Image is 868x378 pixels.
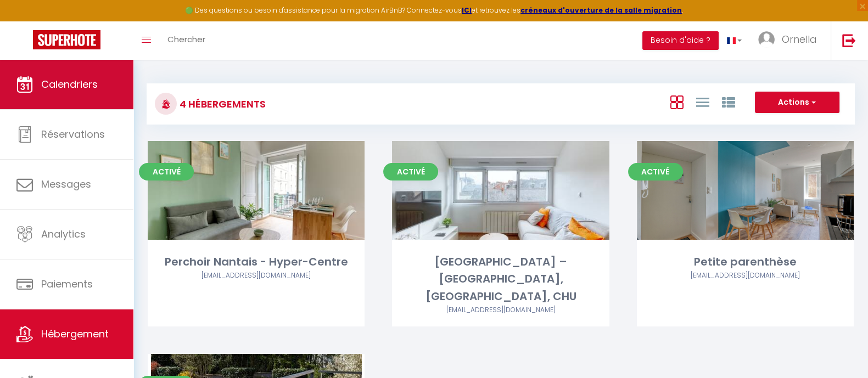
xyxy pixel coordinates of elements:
[33,30,100,49] img: Super Booking
[41,277,93,291] span: Paiements
[637,253,854,270] div: Petite parenthèse
[148,270,365,281] div: Airbnb
[41,127,105,141] span: Réservations
[139,163,194,180] span: Activé
[41,77,98,91] span: Calendriers
[628,163,683,180] span: Activé
[177,92,266,116] h3: 4 Hébergements
[462,5,472,15] a: ICI
[392,253,609,305] div: [GEOGRAPHIC_DATA] – [GEOGRAPHIC_DATA], [GEOGRAPHIC_DATA], CHU
[383,163,438,180] span: Activé
[696,93,709,111] a: Vue en Liste
[782,32,817,46] span: Ornella
[637,270,854,281] div: Airbnb
[41,177,91,191] span: Messages
[750,21,831,60] a: ... Ornella
[9,4,42,37] button: Ouvrir le widget de chat LiveChat
[642,31,719,50] button: Besoin d'aide ?
[148,253,365,270] div: Perchoir Nantais - Hyper-Centre
[167,33,205,45] span: Chercher
[41,227,86,241] span: Analytics
[159,21,214,60] a: Chercher
[392,305,609,315] div: Airbnb
[755,92,839,114] button: Actions
[670,93,683,111] a: Vue en Box
[721,93,735,111] a: Vue par Groupe
[821,329,860,370] iframe: Chat
[758,31,775,48] img: ...
[842,33,856,47] img: logout
[41,327,109,341] span: Hébergement
[520,5,682,15] a: créneaux d'ouverture de la salle migration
